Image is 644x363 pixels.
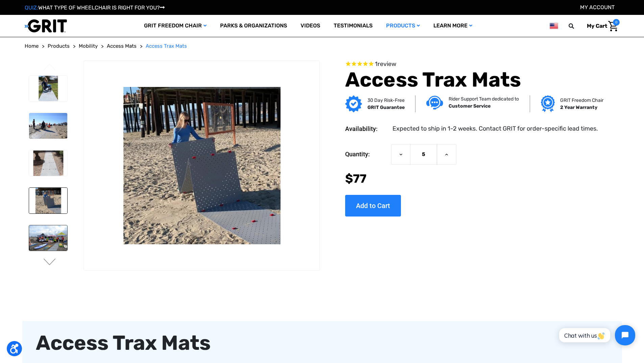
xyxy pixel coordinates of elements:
span: Access Mats [107,43,137,49]
a: Cart with 0 items [582,19,620,33]
span: $77 [345,172,366,186]
a: GRIT Freedom Chair [137,15,213,37]
button: Go to slide 6 of 6 [43,64,57,72]
img: Access Trax Mats [29,188,67,213]
span: Mobility [79,43,98,49]
img: Customer service [426,96,443,110]
a: QUIZ:WHAT TYPE OF WHEELCHAIR IS RIGHT FOR YOU? [25,4,165,11]
span: Home [25,43,39,49]
span: My Cart [587,23,607,29]
img: Grit freedom [541,95,555,112]
input: Search [572,19,582,33]
img: Access Trax Mats [29,113,67,139]
span: Products [48,43,70,49]
a: Account [580,4,615,10]
img: Access Trax Mats [29,225,67,251]
a: Learn More [427,15,479,37]
a: Testimonials [327,15,379,37]
img: Access Trax Mats [84,87,319,244]
img: GRIT All-Terrain Wheelchair and Mobility Equipment [25,19,67,33]
p: Rider Support Team dedicated to [449,95,519,103]
a: Access Mats [107,42,137,50]
p: GRIT Freedom Chair [560,97,603,104]
iframe: Tidio Chat [552,319,641,351]
img: Cart [608,21,618,31]
strong: GRIT Guarantee [367,105,405,110]
span: review [378,60,396,68]
img: us.png [550,22,558,30]
span: 0 [613,19,620,26]
img: Access Trax Mats [29,151,67,176]
a: Videos [294,15,327,37]
label: Quantity: [345,144,388,164]
strong: Customer Service [449,103,491,109]
a: Home [25,42,39,50]
dd: Expected to ship in 1-2 weeks. Contact GRIT for order-specific lead times. [392,124,598,133]
span: QUIZ: [25,4,38,11]
input: Add to Cart [345,195,401,217]
nav: Breadcrumb [25,42,620,50]
a: Products [48,42,70,50]
img: GRIT Guarantee [345,95,362,112]
strong: 2 Year Warranty [560,105,597,110]
dt: Availability: [345,124,388,133]
button: Go to slide 2 of 6 [43,258,57,267]
a: Access Trax Mats [146,42,187,50]
div: Access Trax Mats [36,328,609,358]
span: 1 reviews [375,60,396,68]
span: Rated 5.0 out of 5 stars 1 reviews [345,61,601,68]
span: Access Trax Mats [146,43,187,49]
p: 30 Day Risk-Free [367,97,405,104]
a: Products [379,15,427,37]
img: Access Trax Mats [29,76,67,101]
h1: Access Trax Mats [345,68,601,92]
a: Mobility [79,42,98,50]
a: Parks & Organizations [213,15,294,37]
